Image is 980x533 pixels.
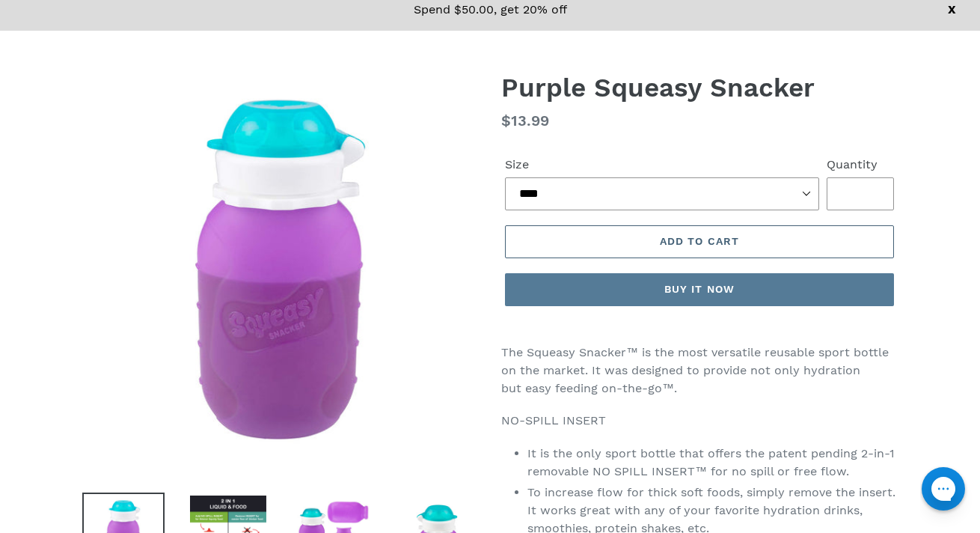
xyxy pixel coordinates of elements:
[505,156,819,174] label: Size
[948,2,956,16] a: X
[501,112,549,130] span: $13.99
[505,225,894,258] button: Add to cart
[827,156,894,174] label: Quantity
[660,235,739,247] span: Add to cart
[501,72,898,103] h1: Purple Squeasy Snacker
[527,445,898,481] li: It is the only sport bottle that offers the patent pending 2-in-1 removable NO SPILL INSERT™ for ...
[501,344,898,398] p: The Squeasy Snacker™ is the most versatile reusable sport bottle on the market. It was designed t...
[505,273,894,306] button: Buy it now
[501,412,898,430] p: NO-SPILL INSERT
